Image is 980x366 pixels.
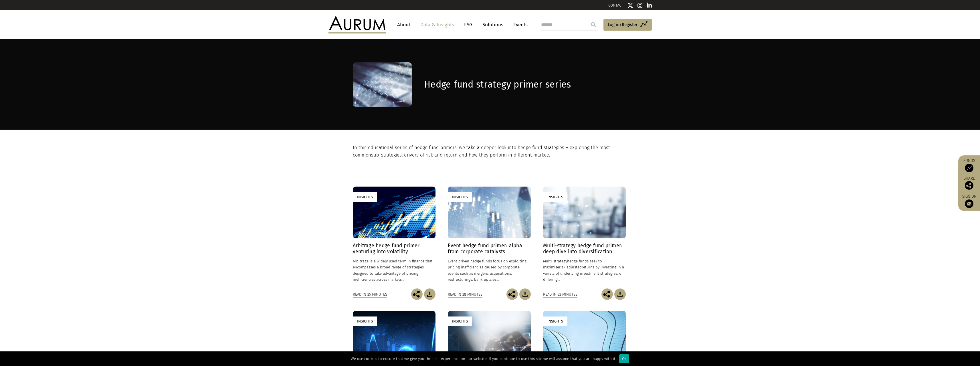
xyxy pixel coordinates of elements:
[543,316,567,326] div: Insights
[448,316,472,326] div: Insights
[961,158,977,172] a: Funds
[417,19,457,30] a: Data & Insights
[353,316,377,326] div: Insights
[480,19,506,30] a: Solutions
[601,288,613,300] img: Share this post
[353,144,626,159] p: In this educational series of hedge fund primers, we take a deeper look into hedge fund strategie...
[448,187,530,288] a: Insights Event hedge fund primer: alpha from corporate catalysts Event driven hedge funds focus o...
[328,16,386,33] img: Aurum
[961,177,977,190] div: Share
[965,164,973,172] img: Access Funds
[353,187,435,288] a: Insights Arbitrage hedge fund primer: venturing into volatility Arbitrage is a widely used term i...
[559,265,582,269] span: risk-adjusted
[448,291,482,298] div: Read in 28 minutes
[424,79,626,90] h1: Hedge fund strategy primer series
[353,243,435,255] h4: Arbitrage hedge fund primer: venturing into volatility
[603,19,652,31] a: Log in/Register
[543,259,567,263] span: Multi-strategy
[608,3,623,7] a: CONTACT
[965,199,973,208] img: Sign up to our newsletter
[353,291,387,298] div: Read in 25 minutes
[961,194,977,208] a: Sign up
[510,19,528,30] a: Events
[647,3,652,8] img: Linkedin icon
[394,19,413,30] a: About
[619,354,629,363] div: Ok
[543,192,567,202] div: Insights
[543,187,626,288] a: Insights Multi-strategy hedge fund primer: deep dive into diversification Multi-strategyhedge fun...
[424,288,435,300] img: Download Article
[448,192,472,202] div: Insights
[543,243,626,255] h4: Multi-strategy hedge fund primer: deep dive into diversification
[448,258,530,282] p: Event driven hedge funds focus on exploiting pricing inefficiencies caused by corporate events su...
[519,288,531,300] img: Download Article
[588,19,599,30] input: Submit
[965,181,973,190] img: Share this post
[461,19,475,30] a: ESG
[371,152,402,158] span: sub-strategies
[608,21,638,28] span: Log in/Register
[638,3,643,8] img: Instagram icon
[627,3,633,8] img: Twitter icon
[506,288,518,300] img: Share this post
[614,288,626,300] img: Download Article
[353,192,377,202] div: Insights
[543,291,577,298] div: Read in 22 minutes
[543,258,626,282] p: hedge funds seek to maximise returns by investing in a variety of underlying investment strategie...
[353,258,435,282] p: Arbitrage is a widely used term in finance that encompasses a broad range of strategies designed ...
[411,288,423,300] img: Share this post
[448,243,530,255] h4: Event hedge fund primer: alpha from corporate catalysts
